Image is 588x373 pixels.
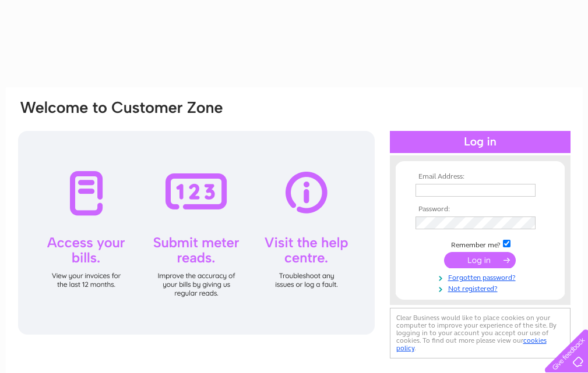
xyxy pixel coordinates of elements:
th: Password: [413,205,548,214]
a: cookies policy [396,336,547,352]
div: Clear Business would like to place cookies on your computer to improve your experience of the sit... [390,308,571,358]
input: Submit [444,252,516,268]
td: Remember me? [413,238,548,250]
a: Not registered? [416,282,548,293]
th: Email Address: [413,173,548,181]
a: Forgotten password? [416,271,548,282]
